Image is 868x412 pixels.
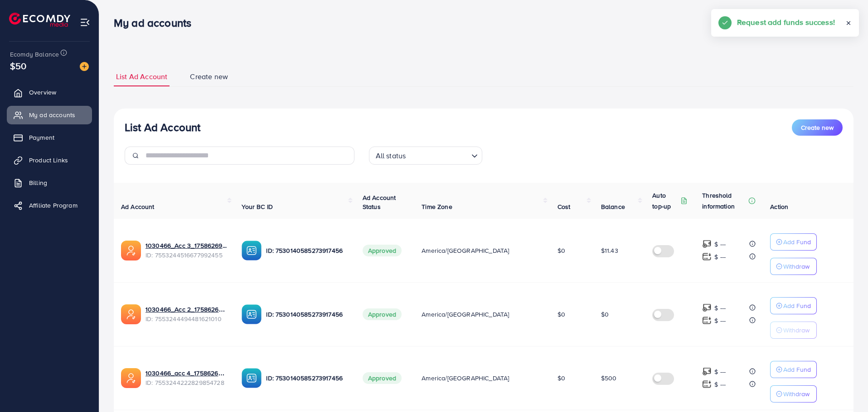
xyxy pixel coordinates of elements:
div: <span class='underline'>1030466_acc 4_1758626993631</span></br>7553244222829854728 [145,369,227,387]
p: $ --- [714,315,726,326]
span: $0 [558,310,565,319]
p: $ --- [714,379,726,390]
span: Time Zone [422,202,452,211]
span: America/[GEOGRAPHIC_DATA] [422,246,509,255]
p: $ --- [714,303,726,313]
p: Add Fund [783,300,811,311]
span: ID: 7553244516677992455 [145,251,227,260]
span: All status [374,149,408,162]
img: ic-ba-acc.ded83a64.svg [242,368,262,388]
p: Auto top-up [652,190,679,212]
a: 1030466_acc 4_1758626993631 [145,369,227,378]
button: Withdraw [770,385,817,403]
img: ic-ads-acc.e4c84228.svg [121,241,141,260]
span: Your BC ID [242,202,273,211]
h3: List Ad Account [125,121,200,134]
img: logo [9,13,70,27]
p: $ --- [714,366,726,377]
a: Overview [7,83,92,101]
a: Billing [7,174,92,192]
span: Payment [29,133,54,142]
div: Search for option [369,147,482,165]
p: $ --- [714,239,726,250]
a: Affiliate Program [7,196,92,214]
span: Create new [190,71,228,82]
span: Ecomdy Balance [10,50,59,59]
button: Add Fund [770,233,817,251]
a: Product Links [7,151,92,169]
span: Balance [601,202,625,211]
span: $11.43 [601,246,618,255]
a: 1030466_Acc 3_1758626967116 [145,241,227,250]
span: Overview [29,88,56,97]
button: Withdraw [770,322,817,339]
a: My ad accounts [7,106,92,124]
span: Billing [29,178,47,187]
span: $50 [9,57,28,75]
img: menu [80,17,90,28]
span: $0 [601,310,609,319]
span: America/[GEOGRAPHIC_DATA] [422,310,509,319]
span: Ad Account [121,202,155,211]
img: image [80,62,89,71]
span: Affiliate Program [29,201,78,210]
iframe: Chat [829,371,861,405]
img: ic-ads-acc.e4c84228.svg [121,368,141,388]
span: America/[GEOGRAPHIC_DATA] [422,374,509,383]
img: top-up amount [702,303,712,313]
p: ID: 7530140585273917456 [266,373,348,384]
img: ic-ads-acc.e4c84228.svg [121,304,141,324]
button: Add Fund [770,361,817,378]
p: ID: 7530140585273917456 [266,309,348,320]
button: Add Fund [770,297,817,314]
input: Search for option [408,147,467,162]
span: $0 [558,374,565,383]
span: Ad Account Status [363,193,396,211]
span: ID: 7553244222829854728 [145,378,227,387]
span: Create new [801,123,834,132]
span: Product Links [29,156,68,165]
span: Approved [363,372,402,384]
span: $500 [601,374,617,383]
p: Withdraw [783,325,810,336]
p: Threshold information [702,190,747,212]
img: top-up amount [702,252,712,261]
img: top-up amount [702,239,712,249]
button: Create new [792,119,843,136]
a: Payment [7,128,92,147]
img: top-up amount [702,367,712,376]
p: Withdraw [783,261,810,272]
p: Add Fund [783,364,811,375]
h5: Request add funds success! [737,16,835,28]
span: $0 [558,246,565,255]
div: <span class='underline'>1030466_Acc 3_1758626967116</span></br>7553244516677992455 [145,241,227,260]
span: List Ad Account [116,71,167,82]
p: Add Fund [783,237,811,247]
button: Withdraw [770,258,817,275]
p: Withdraw [783,388,810,399]
span: Approved [363,245,402,256]
span: Approved [363,308,402,320]
p: $ --- [714,251,726,262]
div: <span class='underline'>1030466_Acc 2_1758626929952</span></br>7553244494481621010 [145,305,227,323]
p: ID: 7530140585273917456 [266,245,348,256]
span: Cost [558,202,571,211]
span: My ad accounts [29,110,75,119]
span: ID: 7553244494481621010 [145,314,227,323]
img: top-up amount [702,316,712,325]
h3: My ad accounts [114,16,199,29]
img: ic-ba-acc.ded83a64.svg [242,241,262,260]
img: top-up amount [702,379,712,389]
span: Action [770,202,788,211]
img: ic-ba-acc.ded83a64.svg [242,304,262,324]
a: 1030466_Acc 2_1758626929952 [145,305,227,314]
